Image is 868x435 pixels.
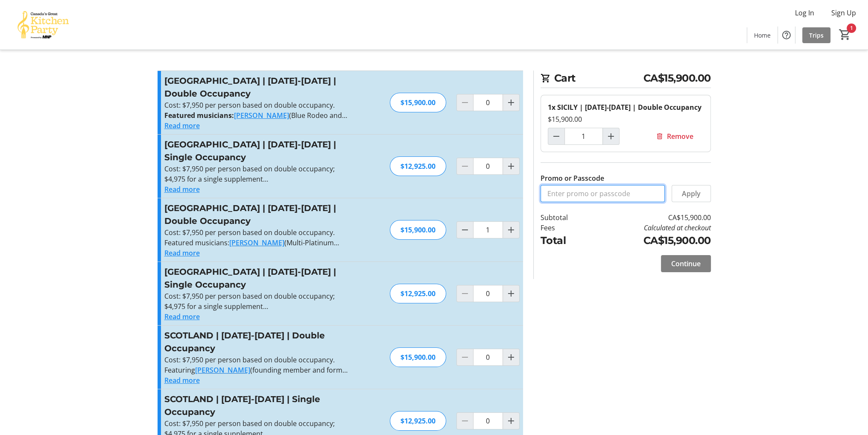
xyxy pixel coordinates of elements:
[667,131,693,141] span: Remove
[473,412,503,429] input: SCOTLAND | May 4-11, 2026 | Single Occupancy Quantity
[164,121,200,131] button: Read more
[390,411,446,431] div: $12,925.00
[802,27,830,43] a: Trips
[473,158,503,175] input: SOUTH AFRICA | March 3-10, 2026 | Single Occupancy Quantity
[390,93,446,112] div: $15,900.00
[824,6,863,20] button: Sign Up
[541,223,590,233] td: Fees
[548,102,704,112] div: 1x SICILY | [DATE]-[DATE] | Double Occupancy
[795,8,814,18] span: Log In
[548,114,704,124] div: $15,900.00
[473,285,503,302] input: SICILY | May 2-9, 2026 | Single Occupancy Quantity
[473,94,503,111] input: SOUTH AFRICA | March 3-10, 2026 | Double Occupancy Quantity
[164,248,200,258] button: Read more
[390,347,446,367] div: $15,900.00
[5,3,81,46] img: Canada’s Great Kitchen Party's Logo
[229,238,284,247] a: [PERSON_NAME]
[234,111,289,120] a: [PERSON_NAME]
[503,94,519,111] button: Increment by one
[646,128,704,145] button: Remove
[747,27,777,43] a: Home
[837,27,853,42] button: Cart
[788,6,821,20] button: Log In
[541,185,665,202] input: Enter promo or passcode
[503,413,519,429] button: Increment by one
[548,128,564,144] button: Decrement by one
[590,233,711,248] td: CA$15,900.00
[503,285,519,302] button: Increment by one
[164,227,351,238] p: Cost: $7,950 per person based on double occupancy.
[164,110,351,121] p: (Blue Rodeo and the [PERSON_NAME] Band), ([PERSON_NAME] and the Legendary Hearts and The Cariboo ...
[809,31,824,40] span: Trips
[164,138,351,164] h3: [GEOGRAPHIC_DATA] | [DATE]-[DATE] | Single Occupancy
[390,220,446,240] div: $15,900.00
[603,128,619,144] button: Increment by one
[164,74,351,100] h3: [GEOGRAPHIC_DATA] | [DATE]-[DATE] | Double Occupancy
[541,173,604,183] label: Promo or Passcode
[164,238,351,248] p: Featured musicians: (Multi-Platinum selling, Juno Award-winning artist, producer and playwright) ...
[671,259,701,269] span: Continue
[831,8,856,18] span: Sign Up
[195,365,250,375] a: [PERSON_NAME]
[754,31,771,40] span: Home
[590,223,711,233] td: Calculated at checkout
[541,212,590,223] td: Subtotal
[164,329,351,355] h3: SCOTLAND | [DATE]-[DATE] | Double Occupancy
[164,265,351,291] h3: [GEOGRAPHIC_DATA] | [DATE]-[DATE] | Single Occupancy
[164,355,351,365] p: Cost: $7,950 per person based on double occupancy.
[541,233,590,248] td: Total
[564,128,603,145] input: SICILY | May 2-9, 2026 | Double Occupancy Quantity
[164,375,200,385] button: Read more
[682,188,701,199] span: Apply
[661,255,711,272] button: Continue
[643,71,711,86] span: CA$15,900.00
[164,184,200,194] button: Read more
[164,291,351,312] p: Cost: $7,950 per person based on double occupancy; $4,975 for a single supplement
[164,100,351,110] p: Cost: $7,950 per person based on double occupancy.
[164,312,200,322] button: Read more
[778,26,795,44] button: Help
[164,164,351,184] p: Cost: $7,950 per person based on double occupancy; $4,975 for a single supplement
[390,284,446,303] div: $12,925.00
[164,365,351,375] p: Featuring (founding member and former lead singer, guitarist and primary songwriter of the Barena...
[473,349,503,366] input: SCOTLAND | May 4-11, 2026 | Double Occupancy Quantity
[503,349,519,365] button: Increment by one
[164,393,351,418] h3: SCOTLAND | [DATE]-[DATE] | Single Occupancy
[503,158,519,174] button: Increment by one
[672,185,711,202] button: Apply
[457,222,473,238] button: Decrement by one
[541,71,711,88] h2: Cart
[503,222,519,238] button: Increment by one
[473,221,503,238] input: SICILY | May 2-9, 2026 | Double Occupancy Quantity
[590,212,711,223] td: CA$15,900.00
[164,111,289,120] strong: Featured musicians:
[390,156,446,176] div: $12,925.00
[164,202,351,227] h3: [GEOGRAPHIC_DATA] | [DATE]-[DATE] | Double Occupancy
